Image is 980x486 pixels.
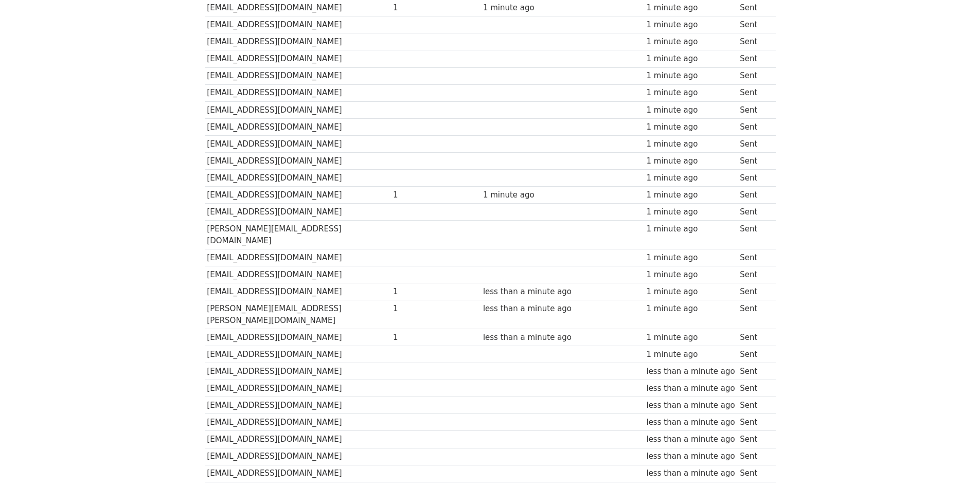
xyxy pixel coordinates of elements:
td: Sent [737,33,770,50]
td: Sent [737,50,770,67]
div: 1 [393,332,434,344]
div: less than a minute ago [646,434,735,445]
td: [EMAIL_ADDRESS][DOMAIN_NAME] [205,50,391,67]
td: Sent [737,346,770,363]
div: 1 [393,303,434,315]
div: 1 minute ago [646,223,735,235]
td: [EMAIL_ADDRESS][DOMAIN_NAME] [205,16,391,33]
div: 1 minute ago [646,252,735,264]
td: Sent [737,187,770,204]
div: 1 minute ago [646,87,735,99]
td: Sent [737,431,770,448]
div: 1 minute ago [646,138,735,150]
td: Sent [737,84,770,101]
td: [EMAIL_ADDRESS][DOMAIN_NAME] [205,266,391,283]
td: Sent [737,283,770,300]
div: 1 minute ago [646,206,735,218]
td: [PERSON_NAME][EMAIL_ADDRESS][PERSON_NAME][DOMAIN_NAME] [205,300,391,329]
td: Sent [737,135,770,152]
div: 1 [393,286,434,298]
td: Sent [737,380,770,397]
td: [EMAIL_ADDRESS][DOMAIN_NAME] [205,465,391,482]
td: [EMAIL_ADDRESS][DOMAIN_NAME] [205,67,391,84]
div: 1 minute ago [646,332,735,344]
td: [EMAIL_ADDRESS][DOMAIN_NAME] [205,33,391,50]
div: less than a minute ago [646,400,735,411]
td: Sent [737,249,770,266]
td: Sent [737,67,770,84]
div: less than a minute ago [483,303,572,315]
div: 1 minute ago [646,286,735,298]
iframe: Chat Widget [929,437,980,486]
div: 1 minute ago [646,121,735,133]
td: [EMAIL_ADDRESS][DOMAIN_NAME] [205,135,391,152]
td: [EMAIL_ADDRESS][DOMAIN_NAME] [205,380,391,397]
td: [EMAIL_ADDRESS][DOMAIN_NAME] [205,329,391,346]
div: 1 minute ago [483,189,572,201]
td: Sent [737,300,770,329]
div: 1 minute ago [483,2,572,14]
div: 1 minute ago [646,155,735,167]
div: less than a minute ago [646,383,735,394]
td: Sent [737,397,770,414]
td: [EMAIL_ADDRESS][DOMAIN_NAME] [205,249,391,266]
div: less than a minute ago [646,451,735,462]
div: 1 minute ago [646,36,735,48]
td: [EMAIL_ADDRESS][DOMAIN_NAME] [205,170,391,187]
td: Sent [737,118,770,135]
td: Sent [737,363,770,380]
td: [EMAIL_ADDRESS][DOMAIN_NAME] [205,397,391,414]
td: Sent [737,221,770,249]
td: [PERSON_NAME][EMAIL_ADDRESS][DOMAIN_NAME] [205,221,391,249]
div: 1 minute ago [646,349,735,361]
td: Sent [737,153,770,170]
td: Sent [737,266,770,283]
td: [EMAIL_ADDRESS][DOMAIN_NAME] [205,346,391,363]
div: less than a minute ago [483,332,572,344]
div: 1 minute ago [646,53,735,65]
div: 1 [393,189,434,201]
div: 聊天小工具 [929,437,980,486]
td: [EMAIL_ADDRESS][DOMAIN_NAME] [205,363,391,380]
div: 1 minute ago [646,189,735,201]
td: [EMAIL_ADDRESS][DOMAIN_NAME] [205,448,391,465]
div: 1 minute ago [646,70,735,82]
div: 1 minute ago [646,269,735,281]
td: Sent [737,170,770,187]
div: 1 [393,2,434,14]
div: 1 minute ago [646,19,735,31]
div: less than a minute ago [646,467,735,479]
td: [EMAIL_ADDRESS][DOMAIN_NAME] [205,204,391,221]
td: Sent [737,101,770,118]
td: Sent [737,16,770,33]
td: [EMAIL_ADDRESS][DOMAIN_NAME] [205,187,391,204]
td: Sent [737,329,770,346]
td: Sent [737,414,770,431]
td: [EMAIL_ADDRESS][DOMAIN_NAME] [205,431,391,448]
td: Sent [737,465,770,482]
td: Sent [737,204,770,221]
td: [EMAIL_ADDRESS][DOMAIN_NAME] [205,283,391,300]
td: [EMAIL_ADDRESS][DOMAIN_NAME] [205,153,391,170]
div: 1 minute ago [646,2,735,14]
div: less than a minute ago [483,286,572,298]
td: [EMAIL_ADDRESS][DOMAIN_NAME] [205,101,391,118]
div: less than a minute ago [646,417,735,428]
div: 1 minute ago [646,104,735,116]
td: Sent [737,448,770,465]
div: 1 minute ago [646,172,735,184]
td: [EMAIL_ADDRESS][DOMAIN_NAME] [205,414,391,431]
div: 1 minute ago [646,303,735,315]
div: less than a minute ago [646,366,735,377]
td: [EMAIL_ADDRESS][DOMAIN_NAME] [205,84,391,101]
td: [EMAIL_ADDRESS][DOMAIN_NAME] [205,118,391,135]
